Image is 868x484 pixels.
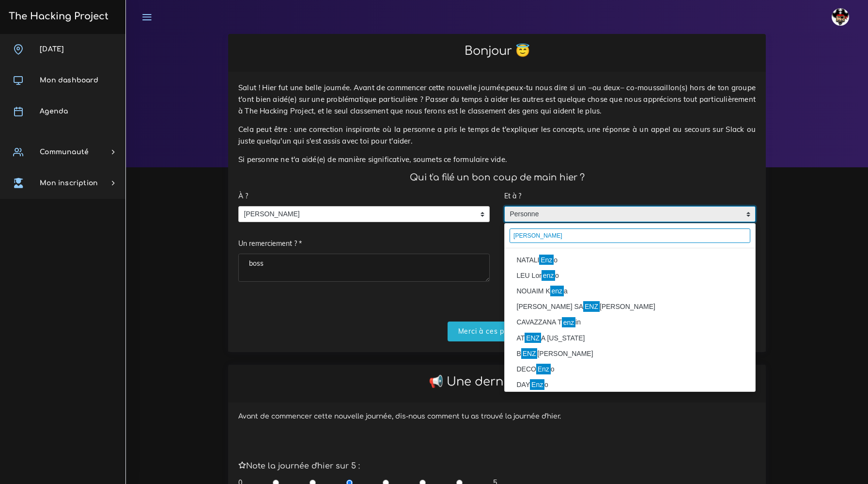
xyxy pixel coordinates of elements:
mark: enz [562,317,575,328]
mark: Enz [539,255,554,265]
h2: 📢 Une dernière chose [238,375,756,389]
span: [PERSON_NAME] [239,207,475,222]
h4: Qui t'a filé un bon coup de main hier ? [238,172,756,183]
h3: The Hacking Project [6,11,108,22]
mark: ENZ [525,333,541,343]
li: [PERSON_NAME] SA [PERSON_NAME] [505,299,755,315]
span: Agenda [40,108,68,115]
input: Merci à ces personnes [448,322,547,341]
li: B [PERSON_NAME] [505,346,755,361]
span: Communauté [40,148,89,156]
mark: Enz [530,379,544,390]
mark: enz [550,286,564,296]
mark: enz [542,270,555,281]
p: Si personne ne t'a aidé(e) de manière significative, soumets ce formulaire vide. [238,154,756,165]
h6: Avant de commencer cette nouvelle journée, dis-nous comment tu as trouvé la journée d'hier. [238,413,756,421]
li: AYRAL Lor o [505,393,755,408]
li: NATALI o [505,252,755,268]
p: Cela peut être : une correction inspirante où la personne a pris le temps de t'expliquer les conc... [238,124,756,147]
span: Personne [505,207,741,222]
li: LEU Lor o [505,268,755,283]
label: À ? [238,186,248,206]
span: Mon dashboard [40,77,98,84]
span: [DATE] [40,46,64,53]
mark: Enz [536,364,551,374]
h2: Bonjour 😇 [238,44,756,58]
mark: ENZ [521,348,538,359]
li: DAY o [505,377,755,393]
label: Un remerciement ? * [238,234,302,254]
mark: ENZ [583,301,600,312]
span: Mon inscription [40,179,98,187]
li: NOUAIM K a [505,284,755,299]
li: CAVAZZANA T in [505,315,755,330]
p: Salut ! Hier fut une belle journée. Avant de commencer cette nouvelle journée,peux-tu nous dire s... [238,82,756,117]
label: Et à ? [504,186,521,206]
h5: Note la journée d'hier sur 5 : [238,462,756,471]
input: écrivez 3 charactères minimum pour afficher les résultats [510,228,750,243]
img: avatar [832,8,849,26]
li: DECO o [505,361,755,377]
li: AT A [US_STATE] [505,330,755,346]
